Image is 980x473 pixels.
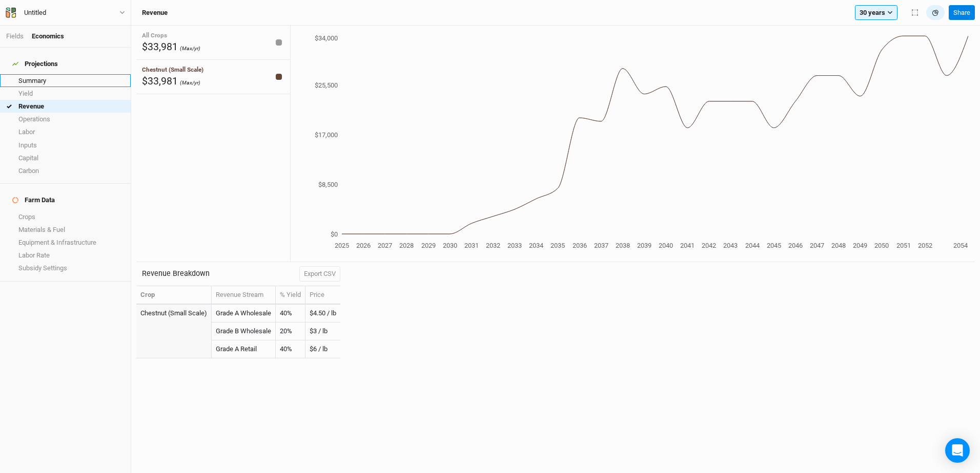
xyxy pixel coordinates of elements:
[142,269,210,278] h3: Revenue Breakdown
[831,242,846,249] tspan: 2048
[949,5,975,20] button: Share
[5,7,126,18] button: Untitled
[305,286,340,305] th: Price
[421,242,436,249] tspan: 2029
[529,242,544,249] tspan: 2034
[305,322,340,340] td: $3 / lb
[486,242,500,249] tspan: 2032
[142,32,167,39] span: All Crops
[142,75,178,87] span: $33,981
[918,242,932,249] tspan: 2052
[855,5,897,20] button: 30 years
[399,242,414,249] tspan: 2028
[24,8,46,18] div: Untitled
[356,242,371,249] tspan: 2026
[637,242,651,249] tspan: 2039
[299,266,340,282] button: Export CSV
[142,66,203,73] span: Chestnut (Small Scale)
[318,181,338,188] tspan: $8,500
[788,242,803,249] tspan: 2046
[305,340,340,358] td: $6 / lb
[180,79,200,86] span: (Max/yr)
[464,242,479,249] tspan: 2031
[745,242,760,249] tspan: 2044
[136,286,212,305] th: Crop
[12,196,55,204] div: Farm Data
[276,340,305,358] td: 40%
[723,242,738,249] tspan: 2043
[507,242,522,249] tspan: 2033
[6,32,24,40] a: Fields
[335,242,349,249] tspan: 2025
[212,305,276,322] td: Grade A Wholesale
[212,322,276,340] td: Grade B Wholesale
[953,242,968,249] tspan: 2054
[276,286,305,305] th: % Yield
[212,340,276,358] td: Grade A Retail
[594,242,608,249] tspan: 2037
[659,242,673,249] tspan: 2040
[550,242,565,249] tspan: 2035
[378,242,392,249] tspan: 2027
[142,41,178,53] span: $33,981
[276,305,305,322] td: 40%
[315,81,338,89] tspan: $25,500
[810,242,824,249] tspan: 2047
[680,242,695,249] tspan: 2041
[573,242,587,249] tspan: 2036
[443,242,457,249] tspan: 2030
[853,242,867,249] tspan: 2049
[180,45,200,52] span: (Max/yr)
[12,60,58,68] div: Projections
[142,9,168,17] h3: Revenue
[767,242,781,249] tspan: 2045
[136,305,212,322] td: Chestnut (Small Scale)
[305,305,340,322] td: $4.50 / lb
[874,242,889,249] tspan: 2050
[276,322,305,340] td: 20%
[315,34,338,42] tspan: $34,000
[945,438,970,463] div: Open Intercom Messenger
[896,242,911,249] tspan: 2051
[212,286,276,305] th: Revenue Stream
[315,131,338,139] tspan: $17,000
[702,242,716,249] tspan: 2042
[32,32,64,41] div: Economics
[616,242,630,249] tspan: 2038
[331,230,338,238] tspan: $0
